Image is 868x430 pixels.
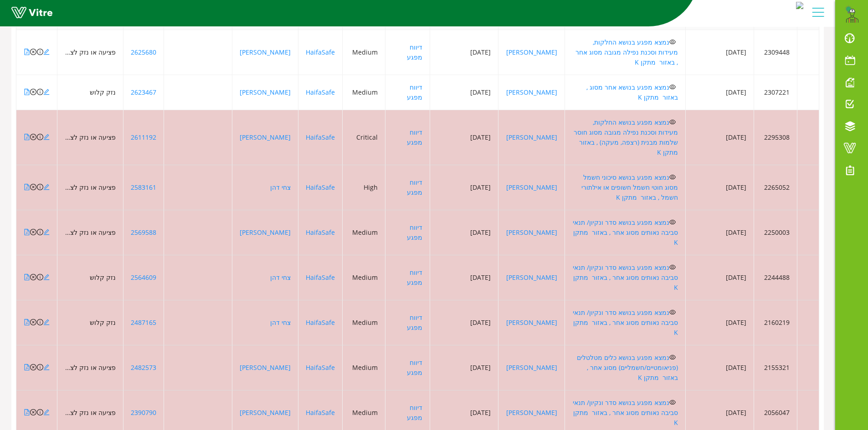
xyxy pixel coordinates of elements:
a: נמצא מפגע בנושא אחר מסוג , באזור מתקן K [586,83,678,101]
a: 2625680 [131,48,156,56]
a: HaifaSafe [306,133,335,142]
a: file-pdf [24,228,30,237]
td: [DATE] [686,30,754,75]
span: close-circle [30,229,36,235]
a: edit [43,48,50,56]
a: edit [43,133,50,142]
a: נמצא מפגע בנושא החלקות, מעידות וסכנת נפילה מגובה מסוג חוסר שלמות מבנית (רצפה, מעקה) , באזור מתקן K [574,118,678,157]
a: דיווח מפגע [407,178,422,197]
span: פציעה או נזק לציוד [63,363,116,372]
a: [PERSON_NAME] [240,88,291,96]
span: info-circle [37,89,43,95]
span: close-circle [30,89,36,95]
span: file-pdf [24,49,30,55]
span: info-circle [37,184,43,190]
a: צחי דהן [270,183,291,192]
a: דיווח מפגע [407,83,422,101]
a: [PERSON_NAME] [240,408,291,417]
span: info-circle [37,364,43,370]
a: edit [43,273,50,282]
span: edit [43,229,50,235]
a: 2482573 [131,363,156,372]
span: info-circle [37,134,43,140]
span: edit [43,89,50,95]
td: 2295308 [754,110,797,165]
a: 2390790 [131,408,156,417]
span: info-circle [37,274,43,280]
a: [PERSON_NAME] [506,88,557,96]
td: [DATE] [430,165,498,210]
td: [DATE] [430,75,498,110]
a: נמצא מפגע בנושא סדר ונקיון/ תנאי סביבה נאותים מסוג אחר , באזור מתקן K [573,308,678,337]
span: file-pdf [24,89,30,95]
span: eye [669,39,676,45]
span: close-circle [30,184,36,190]
a: נמצא מפגע בנושא כלים מטלטלים (פניאומטיים/חשמליים) מסוג אחר , באזור מתקן K [577,353,678,382]
a: [PERSON_NAME] [240,48,291,56]
span: eye [669,264,676,270]
td: Medium [343,210,385,255]
td: 2309448 [754,30,797,75]
span: eye [669,119,676,125]
td: [DATE] [686,210,754,255]
a: HaifaSafe [306,48,335,56]
span: close-circle [30,49,36,55]
td: Medium [343,345,385,390]
td: [DATE] [430,110,498,165]
a: נמצא מפגע בנושא סיכוני חשמל מסוג חוטי חשמל חשופים או אילתורי חשמל , באזור מתקן K [581,173,678,202]
a: נמצא מפגע בנושא סדר ונקיון/ תנאי סביבה נאותים מסוג אחר , באזור מתקן K [573,263,678,292]
a: דיווח מפגע [407,223,422,242]
td: Medium [343,300,385,345]
td: [DATE] [686,165,754,210]
a: נמצא מפגע בנושא סדר ונקיון/ תנאי סביבה נאותים מסוג אחר , באזור מתקן K [573,398,678,427]
span: פציעה או נזק לציוד [63,408,116,417]
td: [DATE] [686,345,754,390]
a: דיווח מפגע [407,268,422,287]
a: file-pdf [24,88,30,96]
a: edit [43,363,50,372]
a: דיווח מפגע [407,128,422,147]
a: edit [43,318,50,327]
a: HaifaSafe [306,408,335,417]
td: 2155321 [754,345,797,390]
td: [DATE] [430,345,498,390]
a: file-pdf [24,363,30,372]
td: [DATE] [686,110,754,165]
span: פציעה או נזק לציוד [63,183,116,192]
a: נמצא מפגע בנושא סדר ונקיון/ תנאי סביבה נאותים מסוג אחר , באזור מתקן K [573,218,678,247]
span: edit [43,409,50,415]
a: edit [43,183,50,192]
span: edit [43,49,50,55]
a: [PERSON_NAME] [506,318,557,327]
span: file-pdf [24,184,30,190]
a: HaifaSafe [306,228,335,237]
td: Medium [343,75,385,110]
a: HaifaSafe [306,318,335,327]
a: file-pdf [24,408,30,417]
a: 2611192 [131,133,156,142]
span: נזק קלוש [90,273,116,282]
a: HaifaSafe [306,88,335,96]
a: file-pdf [24,183,30,192]
a: דיווח מפגע [407,313,422,332]
td: [DATE] [430,210,498,255]
span: פציעה או נזק לציוד [63,228,116,237]
span: close-circle [30,274,36,280]
a: צחי דהן [270,273,291,282]
a: file-pdf [24,273,30,282]
span: פציעה או נזק לציוד [63,133,116,142]
span: file-pdf [24,409,30,415]
a: [PERSON_NAME] [506,183,557,192]
a: [PERSON_NAME] [240,228,291,237]
td: 2307221 [754,75,797,110]
td: [DATE] [430,255,498,300]
td: 2250003 [754,210,797,255]
span: file-pdf [24,364,30,370]
a: [PERSON_NAME] [506,273,557,282]
a: 2623467 [131,88,156,96]
span: edit [43,134,50,140]
td: Medium [343,255,385,300]
span: info-circle [37,229,43,235]
a: HaifaSafe [306,183,335,192]
td: [DATE] [686,75,754,110]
